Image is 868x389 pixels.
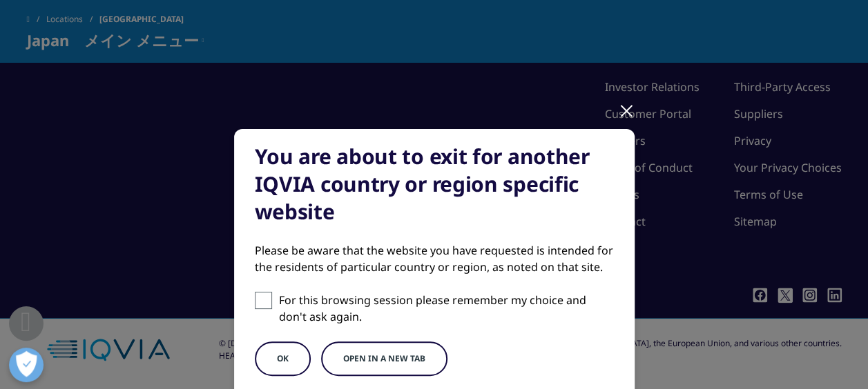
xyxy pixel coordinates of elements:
[255,143,614,226] div: You are about to exit for another IQVIA country or region specific website
[279,292,614,325] p: For this browsing session please remember my choice and don't ask again.
[255,341,311,376] button: OK
[321,341,447,376] button: Open in a new tab
[9,348,44,382] button: 優先設定センターを開く
[255,242,614,275] div: Please be aware that the website you have requested is intended for the residents of particular c...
